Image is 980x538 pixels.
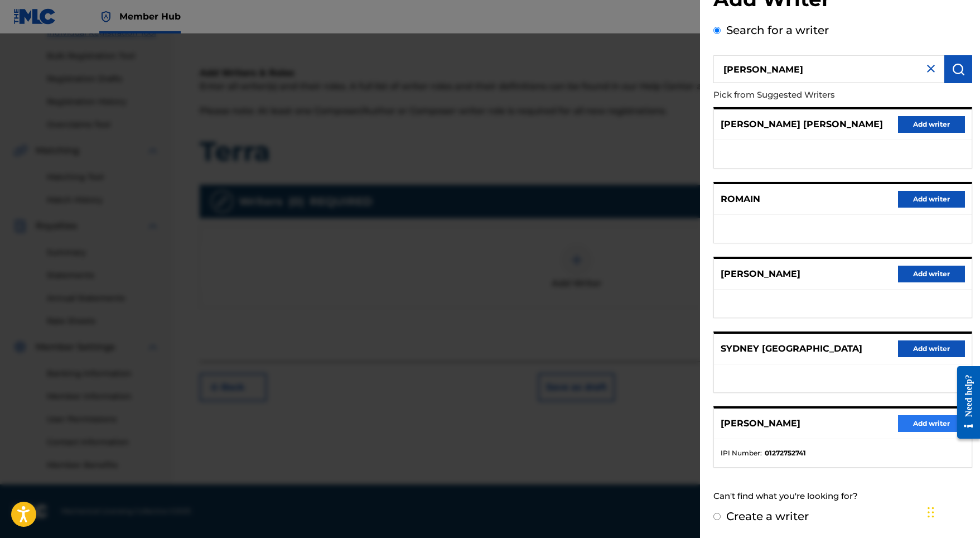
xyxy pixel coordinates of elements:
img: Top Rightsholder [99,10,113,23]
p: SYDNEY [GEOGRAPHIC_DATA] [721,342,862,356]
p: ROMAIN [721,193,760,206]
button: Add writer [898,266,965,282]
span: IPI Number : [721,448,762,458]
div: Can't find what you're looking for? [713,484,972,508]
button: Add writer [898,415,965,432]
img: MLC Logo [13,8,56,25]
iframe: Chat Widget [924,484,980,538]
p: [PERSON_NAME] [721,417,800,430]
p: [PERSON_NAME] [721,267,800,281]
img: Search Works [952,63,965,76]
label: Search for a writer [726,23,829,37]
button: Add writer [898,340,965,357]
button: Add writer [898,191,965,208]
button: Add writer [898,116,965,133]
img: close [924,62,938,75]
div: Drag [928,496,934,529]
strong: 01272752741 [765,448,806,458]
iframe: Resource Center [949,357,980,449]
label: Create a writer [726,510,809,523]
span: Member Hub [119,10,181,23]
p: Pick from Suggested Writers [713,83,909,107]
p: [PERSON_NAME] [PERSON_NAME] [721,118,883,131]
input: Search writer's name or IPI Number [713,55,944,83]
